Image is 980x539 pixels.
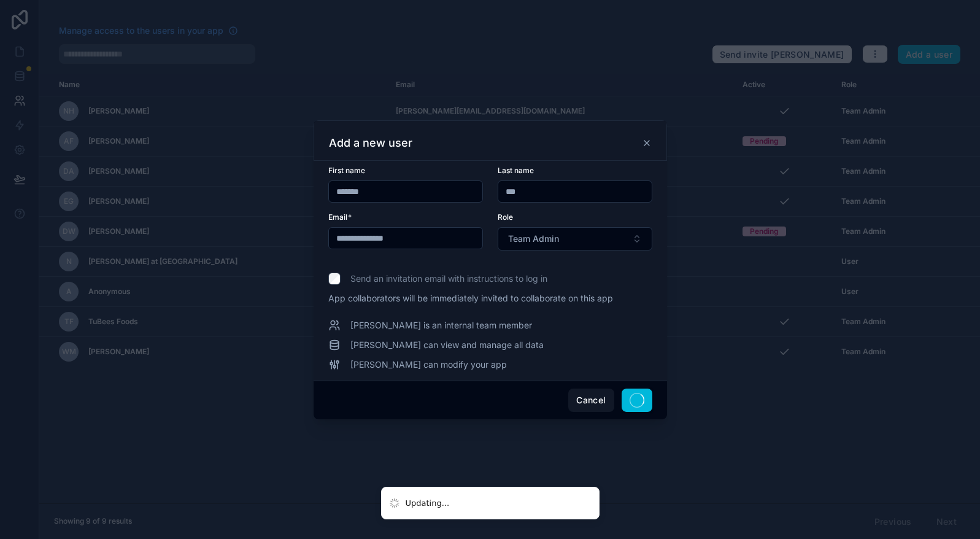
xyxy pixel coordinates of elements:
[350,273,547,285] span: Send an invitation email with instructions to log in
[498,166,534,175] span: Last name
[350,359,507,371] span: [PERSON_NAME] can modify your app
[568,389,614,412] button: Cancel
[328,273,341,285] input: Send an invitation email with instructions to log in
[328,212,347,222] span: Email
[328,292,652,304] span: App collaborators will be immediately invited to collaborate on this app
[498,227,652,250] button: Select Button
[406,497,450,510] div: Updating...
[350,319,532,332] span: [PERSON_NAME] is an internal team member
[498,212,513,222] span: Role
[350,339,544,351] span: [PERSON_NAME] can view and manage all data
[508,233,559,245] span: Team Admin
[328,166,365,175] span: First name
[329,136,412,150] h3: Add a new user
